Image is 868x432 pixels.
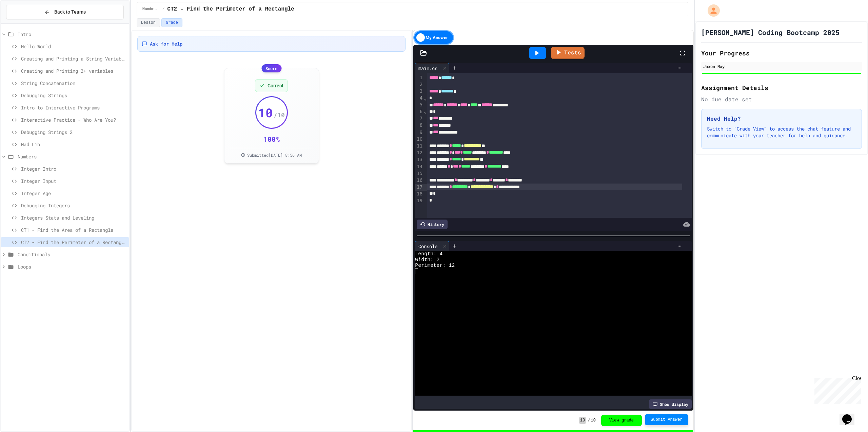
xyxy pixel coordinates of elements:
[701,48,862,58] h2: Your Progress
[415,88,423,95] div: 3
[415,191,423,197] div: 18
[701,83,862,92] h2: Assignment Details
[21,141,126,148] span: Mad Lib
[423,96,427,101] span: Fold line
[701,95,862,103] div: No due date set
[415,241,449,251] div: Console
[21,239,126,246] span: CT2 - Find the Perimeter of a Rectangle
[21,43,126,50] span: Hello World
[415,63,449,73] div: main.cs
[21,104,126,111] span: Intro to Interactive Programs
[268,82,283,89] span: Correct
[415,251,442,257] span: Length: 4
[707,125,856,139] p: Switch to "Grade View" to access the chat feature and communicate with your teacher for help and ...
[415,156,423,163] div: 13
[415,177,423,184] div: 16
[415,197,423,204] div: 19
[247,152,302,158] span: Submitted [DATE] 8:56 AM
[701,3,722,18] div: My Account
[161,18,182,27] button: Grade
[415,143,423,150] div: 11
[703,63,860,69] div: Jaxon May
[812,375,861,404] iframe: chat widget
[423,109,427,114] span: Fold line
[162,6,164,12] span: /
[18,263,126,270] span: Loops
[18,31,126,38] span: Intro
[417,220,448,229] div: History
[258,106,273,119] span: 10
[21,116,126,123] span: Interactive Practice - Who Are You?
[21,92,126,99] span: Debugging Strings
[150,40,182,47] span: Ask for Help
[415,115,423,122] div: 7
[588,418,590,423] span: /
[415,95,423,102] div: 4
[21,55,126,62] span: Creating and Printing a String Variable
[3,3,47,43] div: Chat with us now!Close
[18,153,126,160] span: Numbers
[415,170,423,177] div: 15
[415,184,423,191] div: 17
[21,226,126,234] span: CT1 - Find the Area of a Rectangle
[415,257,439,263] span: Width: 2
[21,214,126,221] span: Integers Stats and Leveling
[18,251,126,258] span: Conditionals
[137,18,160,27] button: Lesson
[274,110,285,120] span: / 10
[21,190,126,197] span: Integer Age
[579,417,586,424] span: 10
[415,243,441,250] div: Console
[261,64,281,72] div: Score
[415,74,423,81] div: 1
[415,136,423,143] div: 10
[415,122,423,129] div: 8
[167,5,294,13] span: CT2 - Find the Perimeter of a Rectangle
[6,5,124,19] button: Back to Teams
[415,129,423,136] div: 9
[21,80,126,87] span: String Concatenation
[415,263,455,269] span: Perimeter: 12
[21,128,126,136] span: Debugging Strings 2
[840,405,861,425] iframe: chat widget
[651,417,683,422] span: Submit Answer
[415,81,423,88] div: 2
[21,177,126,185] span: Integer Input
[415,150,423,156] div: 12
[21,202,126,209] span: Debugging Integers
[707,115,856,123] h3: Need Help?
[551,47,585,59] a: Tests
[591,418,596,423] span: 10
[415,102,423,108] div: 5
[415,108,423,115] div: 6
[21,165,126,172] span: Integer Intro
[263,134,280,144] div: 100 %
[601,415,642,426] button: View grade
[415,65,441,72] div: main.cs
[415,163,423,170] div: 14
[649,399,692,409] div: Show display
[21,67,126,74] span: Creating and Printing 2+ variables
[54,8,86,16] span: Back to Teams
[645,414,688,425] button: Submit Answer
[701,28,840,37] h1: [PERSON_NAME] Coding Bootcamp 2025
[142,6,159,12] span: Numbers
